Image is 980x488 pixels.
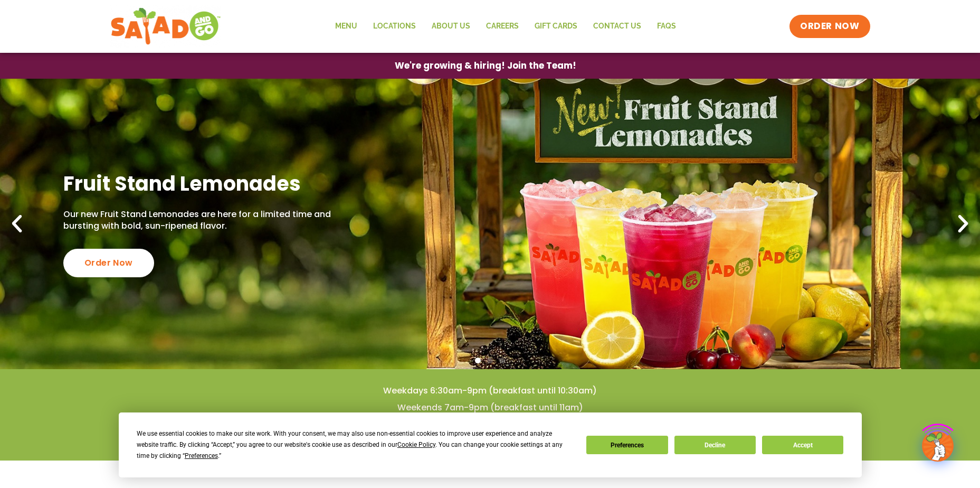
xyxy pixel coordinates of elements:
button: Accept [762,436,843,454]
span: Go to slide 1 [475,358,481,363]
span: Go to slide 2 [487,358,493,363]
div: We use essential cookies to make our site work. With your consent, we may also use non-essential ... [137,428,574,462]
div: Cookie Consent Prompt [119,412,862,477]
span: We're growing & hiring! Join the Team! [395,61,576,70]
a: Locations [365,14,424,39]
p: Our new Fruit Stand Lemonades are here for a limited time and bursting with bold, sun-ripened fla... [63,209,366,232]
h2: Fruit Stand Lemonades [63,171,366,196]
a: GIFT CARDS [527,14,585,39]
a: Careers [478,14,527,39]
div: Previous slide [5,212,28,236]
span: Preferences [185,452,218,459]
img: new-SAG-logo-768×292 [110,5,222,48]
a: We're growing & hiring! Join the Team! [379,53,592,78]
span: Go to slide 3 [499,358,505,363]
h4: Weekends 7am-9pm (breakfast until 11am) [21,402,959,414]
nav: Menu [327,14,684,39]
a: Contact Us [585,14,649,39]
button: Preferences [586,436,668,454]
div: Next slide [952,212,975,236]
a: ORDER NOW [789,15,870,38]
button: Decline [674,436,756,454]
div: Order Now [63,249,154,277]
span: ORDER NOW [800,20,859,33]
h4: Weekdays 6:30am-9pm (breakfast until 10:30am) [21,385,959,397]
a: About Us [424,14,478,39]
a: Menu [327,14,365,39]
span: Cookie Policy [397,441,435,448]
a: FAQs [649,14,684,39]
